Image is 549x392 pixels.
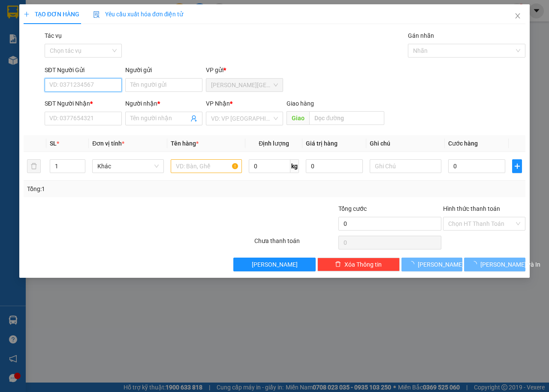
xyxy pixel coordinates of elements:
span: close [514,12,521,19]
button: [PERSON_NAME] và In [464,258,525,271]
span: [PERSON_NAME] [252,260,298,269]
div: SĐT Người Nhận [45,99,122,108]
span: Giá trị hàng [306,140,338,147]
div: SĐT Người Gửi [45,65,122,75]
span: loading [408,261,418,267]
span: delete [335,261,341,268]
input: Ghi Chú [370,159,441,173]
span: Định lượng [259,140,289,147]
span: Dương Minh Châu [211,79,278,91]
span: SL [50,140,57,147]
th: Ghi chú [366,135,445,152]
span: user-add [190,115,197,122]
button: deleteXóa Thông tin [317,258,400,271]
button: delete [27,159,41,173]
span: plus [24,11,30,17]
div: Chưa thanh toán [253,236,338,251]
span: Giao [287,111,309,125]
label: Hình thức thanh toán [443,205,500,212]
div: Tổng: 1 [27,184,213,194]
div: Người nhận [125,99,202,108]
button: plus [512,159,522,173]
span: Khác [97,160,159,173]
span: loading [471,261,480,267]
span: kg [290,159,299,173]
button: [PERSON_NAME] [401,258,463,271]
div: Người gửi [125,65,202,75]
span: plus [513,163,522,170]
span: Tổng cước [338,205,367,212]
span: Cước hàng [448,140,478,147]
span: VP Nhận [206,100,230,107]
span: Yêu cầu xuất hóa đơn điện tử [93,11,184,18]
span: [PERSON_NAME] [418,260,464,269]
img: icon [93,11,100,18]
button: Close [506,4,530,28]
span: Xóa Thông tin [344,260,382,269]
label: Tác vụ [45,32,62,39]
span: Giao hàng [287,100,314,107]
input: Dọc đường [309,111,384,125]
input: VD: Bàn, Ghế [171,159,242,173]
span: Tên hàng [171,140,199,147]
input: 0 [306,159,363,173]
span: [PERSON_NAME] và In [480,260,540,269]
button: [PERSON_NAME] [233,258,316,271]
span: TẠO ĐƠN HÀNG [24,11,79,18]
div: VP gửi [206,65,283,75]
label: Gán nhãn [408,32,434,39]
span: Đơn vị tính [92,140,124,147]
